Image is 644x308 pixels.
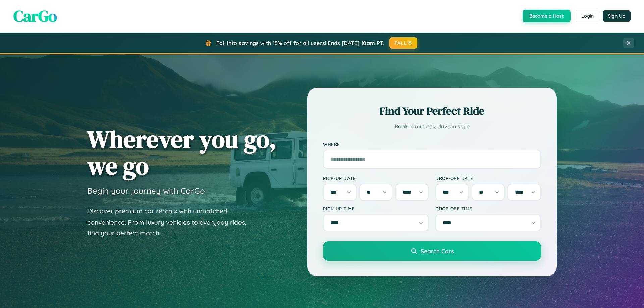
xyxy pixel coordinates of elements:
h2: Find Your Perfect Ride [323,104,541,118]
h1: Wherever you go, we go [87,126,276,179]
label: Drop-off Date [435,175,541,181]
button: Sign Up [603,10,631,22]
span: Fall into savings with 15% off for all users! Ends [DATE] 10am PT. [216,40,384,46]
label: Where [323,141,541,147]
h3: Begin your journey with CarGo [87,186,205,196]
button: Search Cars [323,241,541,261]
button: Become a Host [523,10,571,22]
p: Book in minutes, drive in style [323,122,541,131]
label: Drop-off Time [435,206,541,211]
p: Discover premium car rentals with unmatched convenience. From luxury vehicles to everyday rides, ... [87,206,255,239]
label: Pick-up Date [323,175,429,181]
label: Pick-up Time [323,206,429,211]
button: FALL15 [389,37,418,49]
span: CarGo [13,5,57,27]
button: Login [576,10,599,22]
span: Search Cars [421,247,454,255]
